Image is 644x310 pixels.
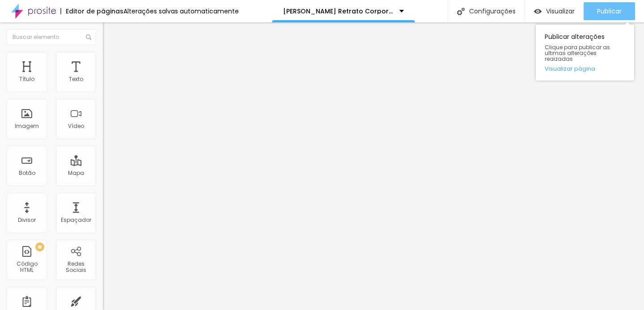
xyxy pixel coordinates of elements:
[597,8,622,15] span: Publicar
[61,217,91,223] div: Espaçador
[534,8,542,15] img: view-1.svg
[60,8,123,14] div: Editor de páginas
[536,25,634,81] div: Publicar alterações
[283,8,393,14] p: [PERSON_NAME] Retrato Corporativo - Resende - RJ
[123,8,239,14] div: Alterações salvas automaticamente
[525,2,584,20] button: Visualizar
[545,66,625,72] a: Visualizar página
[7,29,96,45] input: Buscar elemento
[546,8,575,15] span: Visualizar
[19,76,34,82] div: Título
[9,261,44,274] div: Código HTML
[15,123,39,129] div: Imagem
[69,76,83,82] div: Texto
[68,123,84,129] div: Vídeo
[19,170,35,176] div: Botão
[584,2,635,20] button: Publicar
[18,217,36,223] div: Divisor
[58,261,93,274] div: Redes Sociais
[457,8,465,15] img: Icone
[545,44,625,62] span: Clique para publicar as ultimas alterações reaizadas
[68,170,84,176] div: Mapa
[86,34,91,40] img: Icone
